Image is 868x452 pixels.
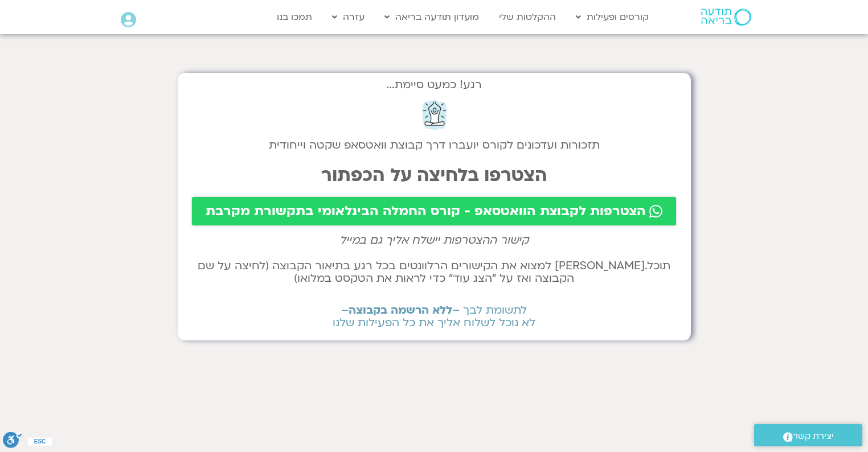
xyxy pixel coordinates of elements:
[379,6,485,28] a: מועדון תודעה בריאה
[701,9,751,26] img: תודעה בריאה
[189,260,679,285] h2: תוכל.[PERSON_NAME] למצוא את הקישורים הרלוונטים בכל רגע בתיאור הקבוצה (לחיצה על שם הקבוצה ואז על ״...
[754,424,862,446] a: יצירת קשר
[189,139,679,151] h2: תזכורות ועדכונים לקורס יועברו דרך קבוצת וואטסאפ שקטה וייחודית
[326,6,370,28] a: עזרה
[349,303,452,318] b: ללא הרשמה בקבוצה
[189,165,679,186] h2: הצטרפו בלחיצה על הכפתור
[271,6,318,28] a: תמכו בנו
[793,429,834,444] span: יצירת קשר
[493,6,562,28] a: ההקלטות שלי
[189,234,679,246] h2: קישור ההצטרפות יישלח אליך גם במייל
[189,304,679,329] h2: לתשומת לבך – – לא נוכל לשלוח אליך את כל הפעילות שלנו
[192,197,676,225] a: הצטרפות לקבוצת הוואטסאפ - קורס החמלה הבינלאומי בתקשורת מקרבת
[206,204,646,219] span: הצטרפות לקבוצת הוואטסאפ - קורס החמלה הבינלאומי בתקשורת מקרבת
[189,84,679,85] h2: רגע! כמעט סיימת...
[570,6,654,28] a: קורסים ופעילות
